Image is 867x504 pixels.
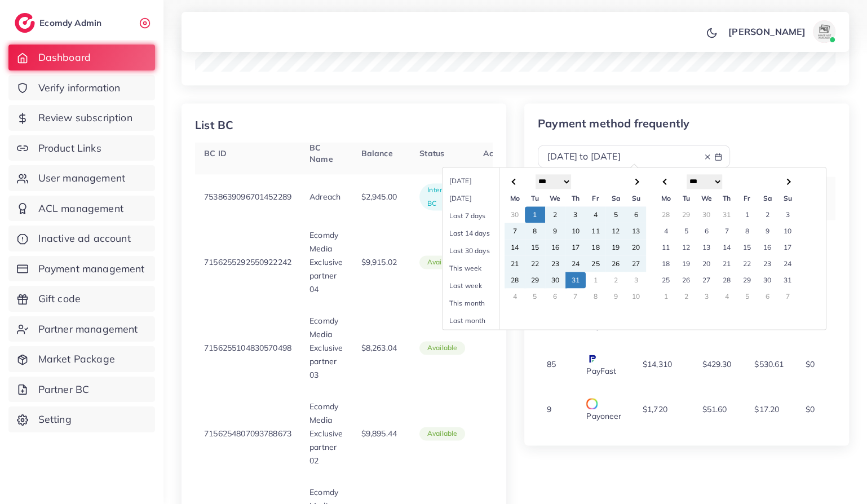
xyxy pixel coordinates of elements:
[525,272,545,288] td: 29
[676,288,696,304] td: 2
[586,398,598,409] img: payment
[716,272,737,288] td: 28
[676,223,696,239] td: 5
[777,272,798,288] td: 31
[586,272,606,288] td: 1
[656,190,676,206] th: Mo
[38,262,145,276] span: Payment management
[565,288,586,304] td: 7
[361,255,396,269] p: $9,915.02
[676,239,696,255] td: 12
[565,239,586,255] td: 17
[586,239,606,255] td: 18
[38,201,123,216] span: ACL management
[309,190,340,204] p: Adreach
[777,206,798,223] td: 3
[716,223,737,239] td: 7
[626,255,646,272] td: 27
[361,341,396,355] p: $8,263.04
[626,223,646,239] td: 13
[757,288,777,304] td: 6
[757,272,777,288] td: 30
[565,223,586,239] td: 10
[586,396,625,423] p: Payoneer
[15,13,104,33] a: logoEcomdy Admin
[545,206,565,223] td: 2
[505,272,525,288] td: 28
[525,288,545,304] td: 5
[737,239,757,255] td: 15
[696,255,716,272] td: 20
[605,239,626,255] td: 19
[525,206,545,223] td: 1
[538,117,730,130] p: Payment method frequently
[643,357,672,371] p: $14,310
[643,403,667,416] p: $1,720
[38,382,90,397] span: Partner BC
[757,255,777,272] td: 23
[605,288,626,304] td: 9
[38,110,132,125] span: Review subscription
[565,206,586,223] td: 3
[443,172,521,189] li: [DATE]
[443,294,521,312] li: This month
[547,357,556,371] p: 85
[204,255,291,269] p: 7156255292550922242
[8,105,155,131] a: Review subscription
[361,190,396,204] p: $2,945.00
[38,81,121,95] span: Verify information
[443,224,521,242] li: Last 14 days
[737,206,757,223] td: 1
[8,45,155,70] a: Dashboard
[626,272,646,288] td: 3
[702,357,731,371] p: $429.30
[656,288,676,304] td: 1
[38,171,125,185] span: User management
[427,183,457,210] p: Internal BC
[8,256,155,282] a: Payment management
[586,190,606,206] th: Fr
[754,357,784,371] p: $530.61
[806,357,815,371] p: $0
[586,223,606,239] td: 11
[716,206,737,223] td: 31
[757,190,777,206] th: Sa
[545,288,565,304] td: 6
[361,148,392,158] span: Balance
[605,255,626,272] td: 26
[586,351,625,378] p: PayFast
[361,427,396,440] p: $9,895.44
[676,206,696,223] td: 29
[443,242,521,259] li: Last 30 days
[728,25,806,38] p: [PERSON_NAME]
[605,223,626,239] td: 12
[15,13,35,33] img: logo
[38,412,72,427] span: Setting
[443,207,521,224] li: Last 7 days
[204,190,291,204] p: 7538639096701452289
[8,406,155,432] a: Setting
[505,223,525,239] td: 7
[777,190,798,206] th: Su
[757,239,777,255] td: 16
[309,400,343,467] p: Ecomdy Media Exclusive partner 02
[545,190,565,206] th: We
[656,206,676,223] td: 28
[605,190,626,206] th: Sa
[777,255,798,272] td: 24
[8,75,155,101] a: Verify information
[696,223,716,239] td: 6
[505,255,525,272] td: 21
[777,223,798,239] td: 10
[38,322,138,337] span: Partner management
[696,272,716,288] td: 27
[656,223,676,239] td: 4
[586,353,598,364] img: payment
[626,206,646,223] td: 6
[737,223,757,239] td: 8
[716,239,737,255] td: 14
[309,314,343,382] p: Ecomdy Media Exclusive partner 03
[427,341,457,355] p: available
[565,272,586,288] td: 31
[427,427,457,440] p: available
